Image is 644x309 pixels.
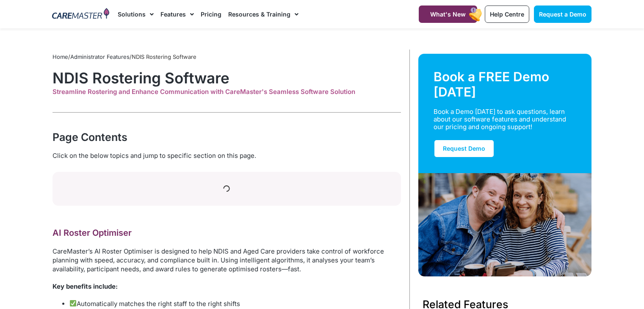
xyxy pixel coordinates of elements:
[53,69,401,87] h1: NDIS Rostering Software
[69,299,401,309] li: Automatically matches the right staff to the right shifts
[53,227,401,238] h2: AI Roster Optimiser
[434,69,577,99] div: Book a FREE Demo [DATE]
[53,53,196,60] span: / /
[53,130,401,145] div: Page Contents
[53,53,68,60] a: Home
[534,6,591,23] a: Request a Demo
[70,53,130,60] a: Administrator Features
[539,11,586,18] span: Request a Demo
[419,6,477,23] a: What's New
[430,11,466,18] span: What's New
[132,53,196,60] span: NDIS Rostering Software
[490,11,524,18] span: Help Centre
[53,282,118,290] strong: Key benefits include:
[52,8,109,21] img: CareMaster Logo
[434,139,495,158] a: Request Demo
[53,247,401,273] p: CareMaster’s AI Roster Optimiser is designed to help NDIS and Aged Care providers take control of...
[418,173,592,276] img: Support Worker and NDIS Participant out for a coffee.
[434,108,567,131] div: Book a Demo [DATE] to ask questions, learn about our software features and understand our pricing...
[443,145,485,152] span: Request Demo
[53,88,401,96] div: Streamline Rostering and Enhance Communication with CareMaster's Seamless Software Solution
[70,300,76,306] img: ✅
[53,151,401,160] div: Click on the below topics and jump to specific section on this page.
[485,6,529,23] a: Help Centre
